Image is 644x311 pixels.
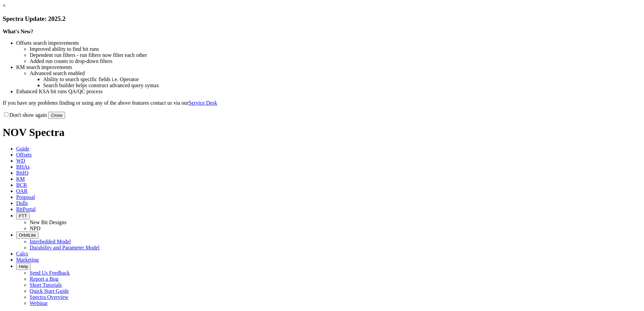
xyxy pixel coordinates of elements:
a: Service Desk [189,100,217,106]
h3: Spectra Update: 2025.2 [3,15,641,23]
li: Improved ability to find bit runs [30,46,641,52]
span: FTT [19,213,27,218]
span: WD [16,158,25,164]
span: BCR [16,182,27,188]
a: Quick Start Guide [30,288,69,294]
span: Marketing [16,257,39,263]
li: Dependent run filters - run filters now filter each other [30,52,641,58]
span: KM [16,176,25,182]
p: If you have any problems finding or using any of the above features contact us via our [3,100,641,106]
span: Proposal [16,194,35,200]
span: BitPortal [16,206,36,212]
a: Webinar [30,300,48,306]
a: Short Tutorials [30,282,62,288]
span: BitIQ [16,170,28,176]
label: Don't show again [3,112,47,118]
li: Added run counts to drop-down filters [30,58,641,64]
h1: NOV Spectra [3,126,641,139]
span: Dulls [16,200,28,206]
a: Interbedded Model [30,239,71,244]
a: Spectra Overview [30,294,68,300]
a: NPD [30,226,40,231]
span: Offsets [16,152,32,158]
strong: What's New? [3,29,33,34]
a: Send Us Feedback [30,270,70,276]
span: Calcs [16,251,28,256]
a: New Bit Designs [30,219,66,225]
input: Don't show again [4,112,8,117]
span: OAR [16,188,28,194]
a: × [3,3,6,8]
a: Report a Bug [30,276,58,282]
span: BHAs [16,164,30,170]
li: Enhanced KSA bit runs QA/QC process [16,89,641,95]
button: Close [48,112,65,119]
li: Search builder helps construct advanced query syntax [43,82,641,89]
li: Advanced search enabled [30,70,641,76]
span: Help [19,264,28,269]
li: Offsets search improvements [16,40,641,46]
li: KM search improvements [16,64,641,70]
span: Guide [16,146,29,151]
li: Ability to search specific fields i.e. Operator [43,76,641,82]
a: Durability and Parameter Model [30,245,100,250]
span: OrbitLite [19,233,36,238]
